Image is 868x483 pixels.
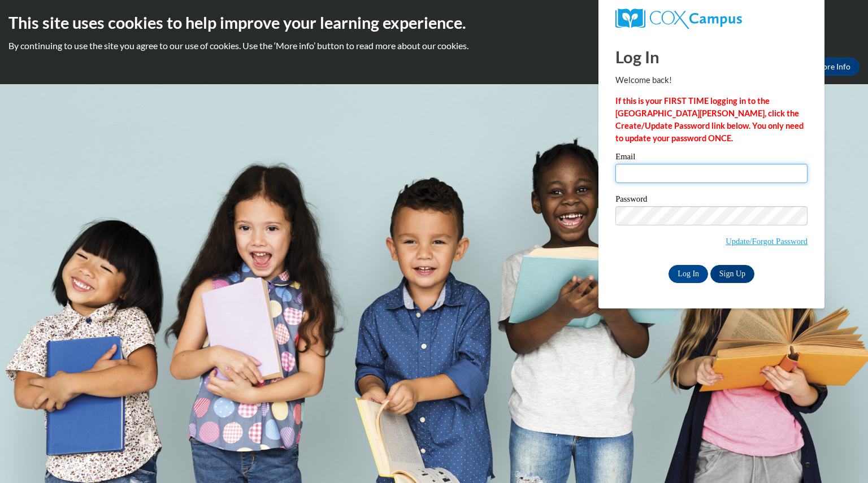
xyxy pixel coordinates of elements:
label: Email [615,153,808,164]
strong: If this is your FIRST TIME logging in to the [GEOGRAPHIC_DATA][PERSON_NAME], click the Create/Upd... [615,96,804,143]
p: Welcome back! [615,74,808,86]
input: Log In [669,265,708,283]
label: Password [615,195,808,206]
a: COX Campus [615,8,808,29]
h1: Log In [615,45,808,68]
h2: This site uses cookies to help improve your learning experience. [8,11,860,34]
a: Update/Forgot Password [726,237,808,246]
p: By continuing to use the site you agree to our use of cookies. Use the ‘More info’ button to read... [8,40,860,52]
img: COX Campus [615,8,742,29]
a: More Info [806,58,860,76]
a: Sign Up [710,265,754,283]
